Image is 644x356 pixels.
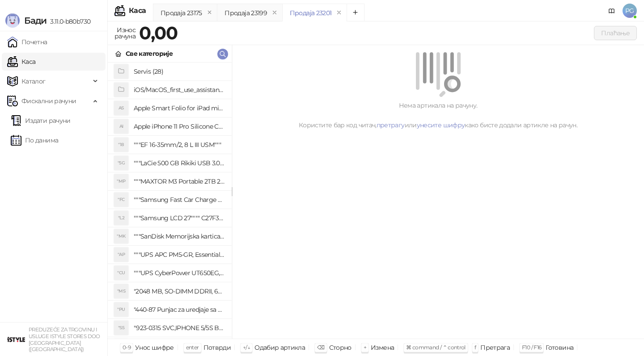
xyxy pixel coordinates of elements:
[114,119,128,134] div: AI
[134,174,225,188] h4: """MAXTOR M3 Portable 2TB 2.5"""" crni eksterni hard disk HX-M201TCB/GM"""
[114,211,128,225] div: "L2
[594,26,637,40] button: Плаћање
[114,174,128,188] div: "MP
[7,53,35,71] a: Каса
[347,4,364,21] button: Add tab
[139,22,178,44] strong: 0,00
[114,284,128,298] div: "MS
[269,9,280,17] button: remove
[21,92,76,110] span: Фискални рачуни
[377,121,405,129] a: претрагу
[243,101,633,130] div: Нема артикала на рачуну. Користите бар код читач, или како бисте додали артикле на рачун.
[134,156,225,170] h4: """LaCie 500 GB Rikiki USB 3.0 / Ultra Compact & Resistant aluminum / USB 3.0 / 2.5"""""""
[134,247,225,262] h4: """UPS APC PM5-GR, Essential Surge Arrest,5 utic_nica"""
[113,24,137,42] div: Износ рачуна
[290,8,332,18] div: Продаја 23201
[134,211,225,225] h4: """Samsung LCD 27"""" C27F390FHUXEN"""
[546,342,573,353] div: Готовина
[11,131,58,149] a: По данима
[129,7,146,14] div: Каса
[114,266,128,280] div: "CU
[243,344,250,351] span: ↑/↓
[134,266,225,280] h4: """UPS CyberPower UT650EG, 650VA/360W , line-int., s_uko, desktop"""
[21,72,46,90] span: Каталог
[371,342,394,353] div: Измена
[417,121,465,129] a: унесите шифру
[11,112,71,130] a: Издати рачуни
[134,302,225,317] h4: "440-87 Punjac za uredjaje sa micro USB portom 4/1, Stand."
[623,4,637,18] span: PG
[114,193,128,207] div: "FC
[134,119,225,134] h4: Apple iPhone 11 Pro Silicone Case - Black
[114,156,128,170] div: "5G
[605,4,619,18] a: Документација
[134,321,225,335] h4: "923-0315 SVC,IPHONE 5/5S BATTERY REMOVAL TRAY Držač za iPhone sa kojim se otvara display
[364,344,366,351] span: +
[114,229,128,243] div: "MK
[134,64,225,79] h4: Servis (28)
[161,8,202,18] div: Продаја 23175
[135,342,174,353] div: Унос шифре
[134,138,225,152] h4: """EF 16-35mm/2, 8 L III USM"""
[317,344,324,351] span: ⌫
[114,321,128,335] div: "S5
[47,17,90,25] span: 3.11.0-b80b730
[406,344,466,351] span: ⌘ command / ⌃ control
[186,344,199,351] span: enter
[480,342,510,353] div: Претрага
[5,13,20,28] img: Logo
[225,8,267,18] div: Продаја 23199
[114,101,128,115] div: AS
[134,193,225,207] h4: """Samsung Fast Car Charge Adapter, brzi auto punja_, boja crna"""
[126,49,173,59] div: Све категорије
[475,344,476,351] span: f
[134,101,225,115] h4: Apple Smart Folio for iPad mini (A17 Pro) - Sage
[134,229,225,243] h4: """SanDisk Memorijska kartica 256GB microSDXC sa SD adapterom SDSQXA1-256G-GN6MA - Extreme PLUS, ...
[7,331,25,348] img: 64x64-companyLogo-77b92cf4-9946-4f36-9751-bf7bb5fd2c7d.png
[134,284,225,298] h4: "2048 MB, SO-DIMM DDRII, 667 MHz, Napajanje 1,8 0,1 V, Latencija CL5"
[29,327,100,352] small: PREDUZEĆE ZA TRGOVINU I USLUGE ISTYLE STORES DOO [GEOGRAPHIC_DATA] ([GEOGRAPHIC_DATA])
[24,15,47,26] span: Бади
[114,247,128,262] div: "AP
[114,302,128,317] div: "PU
[114,138,128,152] div: "18
[134,83,225,97] h4: iOS/MacOS_first_use_assistance (4)
[333,9,345,17] button: remove
[108,63,232,339] div: grid
[329,342,352,353] div: Сторно
[123,344,131,351] span: 0-9
[254,342,305,353] div: Одабир артикла
[204,9,216,17] button: remove
[7,33,47,51] a: Почетна
[203,342,231,353] div: Потврди
[522,344,541,351] span: F10 / F16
